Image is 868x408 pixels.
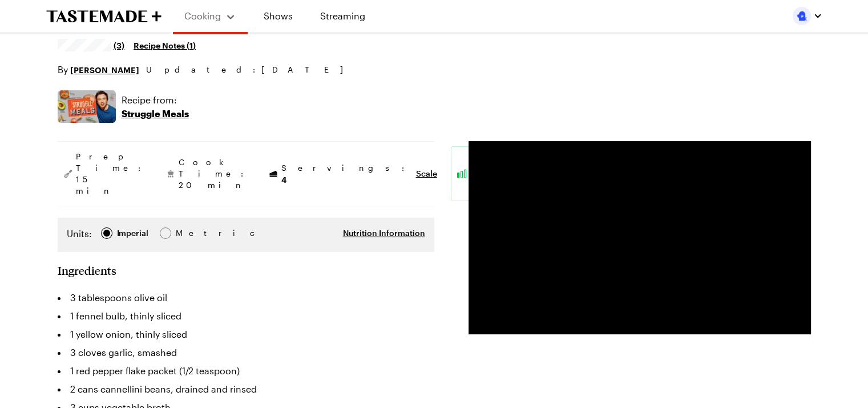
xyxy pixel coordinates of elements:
[793,7,822,25] button: Profile picture
[58,289,434,307] li: 3 tablespoons olive oil
[67,227,92,241] label: Units:
[117,227,150,239] span: Imperial
[122,107,189,121] p: Struggle Meals
[70,63,139,76] a: [PERSON_NAME]
[58,325,434,343] li: 1 yellow onion, thinly sliced
[122,93,189,107] p: Recipe from:
[58,41,125,50] a: 5/5 stars from 3 reviews
[76,151,147,197] span: Prep Time: 15 min
[343,227,425,239] button: Nutrition Information
[281,174,286,185] span: 4
[58,90,116,123] img: Show where recipe is used
[58,362,434,380] li: 1 red pepper flake packet (1/2 teaspoon)
[58,63,139,77] p: By
[176,227,200,239] div: Metric
[122,93,189,121] a: Recipe from:Struggle Meals
[58,307,434,325] li: 1 fennel bulb, thinly sliced
[793,7,811,25] img: Profile picture
[184,5,236,27] button: Cooking
[184,10,221,21] span: Cooking
[117,227,148,239] div: Imperial
[114,39,124,51] span: (3)
[58,343,434,362] li: 3 cloves garlic, smashed
[176,227,201,239] span: Metric
[46,10,162,23] a: To Tastemade Home Page
[134,39,196,51] a: Recipe Notes (1)
[67,227,200,243] div: Imperial Metric
[146,63,354,76] span: Updated : [DATE]
[179,157,249,191] span: Cook Time: 20 min
[281,162,410,186] span: Servings:
[469,141,811,334] video-js: Video Player
[416,168,437,179] button: Scale
[58,263,116,277] h2: Ingredients
[58,380,434,398] li: 2 cans cannellini beans, drained and rinsed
